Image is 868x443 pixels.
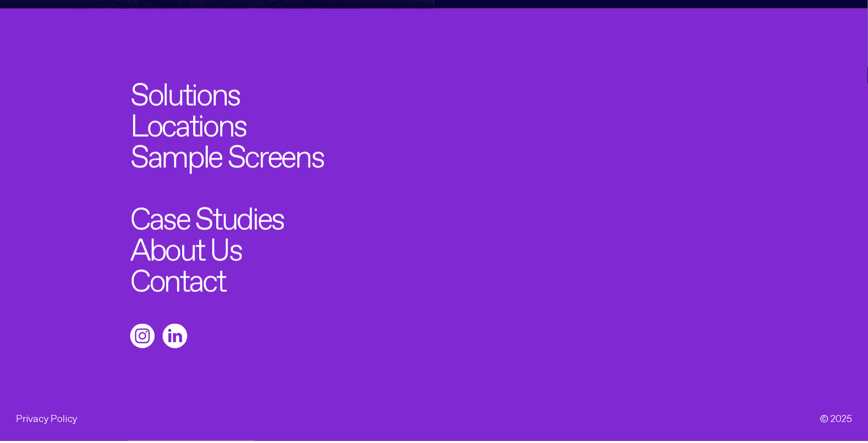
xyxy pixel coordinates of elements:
[130,261,225,292] a: Contact
[130,230,241,261] a: About Us
[16,415,77,420] a: Privacy Policy
[130,75,240,106] a: Solutions
[820,410,852,425] div: © 2025
[130,137,323,168] a: Sample Screens
[130,106,246,137] a: Locations
[130,199,284,230] a: Case Studies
